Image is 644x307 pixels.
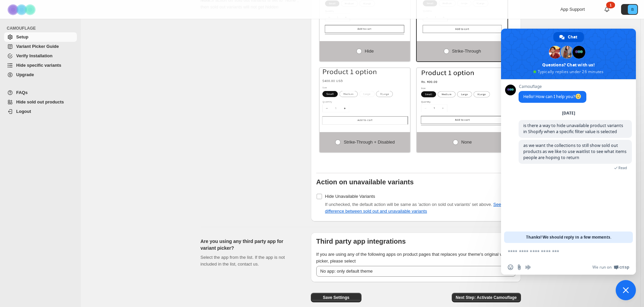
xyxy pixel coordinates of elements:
span: Save Settings [323,295,349,300]
span: CAMOUFLAGE [7,26,78,31]
span: App Support [560,7,585,12]
span: Next Step: Activate Camouflage [456,295,517,300]
div: [DATE] [562,111,575,115]
a: FAQs [4,88,77,97]
span: Camouflage [519,84,586,89]
span: is there a way to hide unavailable product variants in Shopify when a specific filter value is se... [523,123,623,134]
a: Verify Installation [4,51,77,61]
span: Thanks! We should reply in a few moments. [526,232,611,243]
span: We run on [592,265,612,270]
a: Upgrade [4,70,77,80]
span: Hide specific variants [16,63,61,68]
text: B [631,7,634,11]
span: Upgrade [16,72,34,77]
button: Next Step: Activate Camouflage [452,293,521,302]
span: Hide [365,49,374,54]
span: None [461,140,472,145]
span: Verify Installation [16,53,53,58]
span: Avatar with initials B [628,5,637,14]
span: Setup [16,34,28,39]
span: If you are using any of the following apps on product pages that replaces your theme's original v... [316,252,513,264]
a: We run onCrisp [592,265,629,270]
h2: Are you using any third party app for variant picker? [201,238,300,251]
span: Hide sold out products [16,99,64,104]
span: FAQs [16,90,28,95]
img: Strike-through + Disabled [320,68,410,125]
a: Hide specific variants [4,61,77,70]
a: Close chat [616,280,636,300]
span: Insert an emoji [508,265,513,270]
span: Audio message [525,265,531,270]
span: Chat [568,32,577,42]
span: Select the app from the list. If the app is not included in the list, contact us. [201,255,285,267]
b: Third party app integrations [316,238,406,245]
span: Variant Picker Guide [16,44,59,49]
b: Action on unavailable variants [316,178,414,186]
textarea: Compose your message... [508,243,616,260]
a: Chat [553,32,584,42]
a: Setup [4,32,77,42]
a: Variant Picker Guide [4,42,77,51]
span: as we want the collections to still show sold out products as we like to use waitlist to see what... [523,143,626,160]
span: Logout [16,109,31,114]
button: Avatar with initials B [621,4,638,15]
span: Strike-through [452,49,481,54]
span: Strike-through + Disabled [344,140,394,145]
span: Hide Unavailable Variants [325,194,375,199]
button: Save Settings [311,293,361,302]
span: If unchecked, the default action will be same as 'action on sold out variants' set above. [325,202,508,214]
img: Camouflage [5,0,39,19]
img: None [417,68,507,125]
a: 1 [604,6,610,13]
a: Logout [4,107,77,116]
div: 1 [606,2,615,8]
span: Hello! How can I help you? [523,94,582,99]
span: Crisp [619,265,629,270]
a: Hide sold out products [4,97,77,107]
span: Send a file [517,265,522,270]
span: Read [618,165,627,170]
